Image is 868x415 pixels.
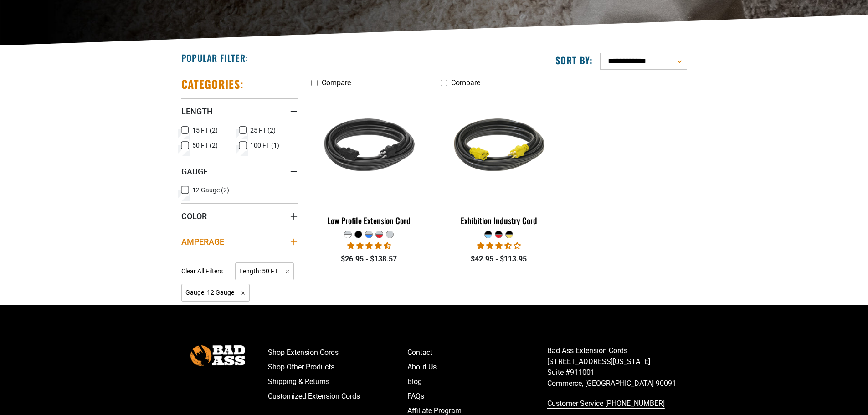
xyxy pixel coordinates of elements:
a: Customized Extension Cords [268,389,408,404]
a: Length: 50 FT [235,266,294,275]
a: Customer Service [PHONE_NUMBER] [547,396,687,411]
a: Blog [407,374,547,389]
label: Sort by: [555,54,593,66]
span: Amperage [181,236,224,247]
span: 15 FT (2) [192,127,218,133]
div: Exhibition Industry Cord [441,216,557,225]
summary: Gauge [181,159,298,184]
img: black yellow [442,96,556,201]
div: $26.95 - $138.57 [311,254,427,265]
span: 100 FT (1) [250,142,279,149]
span: Compare [322,78,351,87]
span: Gauge [181,166,208,177]
span: 12 Gauge (2) [192,187,229,193]
summary: Length [181,98,298,124]
a: Contact [407,345,547,360]
a: FAQs [407,389,547,404]
span: 4.50 stars [347,241,391,250]
a: Shipping & Returns [268,374,408,389]
img: Bad Ass Extension Cords [190,345,245,366]
a: Gauge: 12 Gauge [181,288,250,297]
span: Length: 50 FT [235,262,294,280]
span: Length [181,106,213,117]
summary: Amperage [181,229,298,254]
a: black Low Profile Extension Cord [311,92,427,230]
a: About Us [407,360,547,374]
a: black yellow Exhibition Industry Cord [441,92,557,230]
summary: Color [181,203,298,229]
span: 25 FT (2) [250,127,276,133]
h2: Popular Filter: [181,52,248,64]
img: black [312,96,426,201]
span: 3.67 stars [477,241,521,250]
a: Shop Extension Cords [268,345,408,360]
a: Shop Other Products [268,360,408,374]
p: Bad Ass Extension Cords [STREET_ADDRESS][US_STATE] Suite #911001 Commerce, [GEOGRAPHIC_DATA] 90091 [547,345,687,389]
div: Low Profile Extension Cord [311,216,427,225]
span: Color [181,211,207,221]
span: Compare [451,78,480,87]
span: Clear All Filters [181,267,223,275]
span: Gauge: 12 Gauge [181,284,250,302]
a: Clear All Filters [181,266,226,276]
h2: Categories: [181,77,244,91]
span: 50 FT (2) [192,142,218,149]
div: $42.95 - $113.95 [441,254,557,265]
